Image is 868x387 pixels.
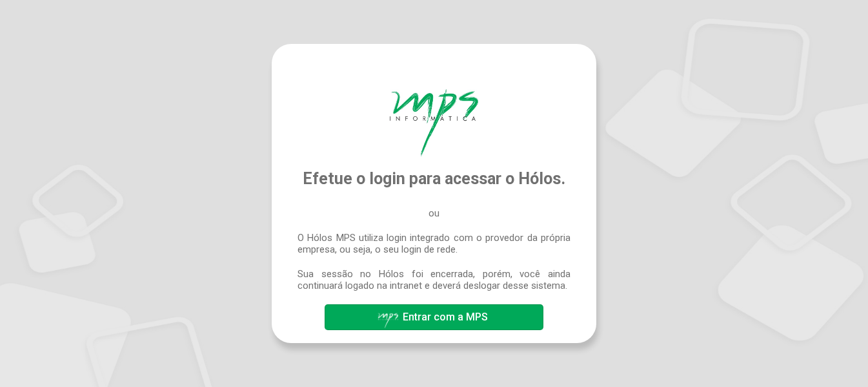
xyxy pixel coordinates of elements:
img: Hólos Mps Digital [390,89,478,156]
button: Entrar com a MPS [325,304,543,330]
span: Sua sessão no Hólos foi encerrada, porém, você ainda continuará logado na intranet e deverá deslo... [298,268,570,291]
span: Entrar com a MPS [403,311,488,323]
span: Efetue o login para acessar o Hólos. [303,169,565,188]
span: O Hólos MPS utiliza login integrado com o provedor da própria empresa, ou seja, o seu login de rede. [298,232,570,255]
span: ou [429,207,439,219]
